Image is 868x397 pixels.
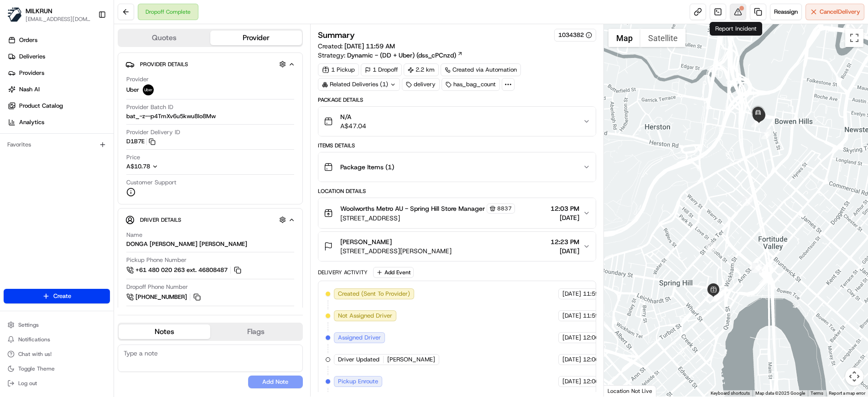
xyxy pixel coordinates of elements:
span: Provider Batch ID [126,103,173,111]
button: MILKRUNMILKRUN[EMAIL_ADDRESS][DOMAIN_NAME] [4,4,94,26]
button: [PERSON_NAME][STREET_ADDRESS][PERSON_NAME]12:23 PM[DATE] [318,232,596,261]
span: Dropoff Phone Number [126,283,188,291]
span: 12:06 PM AEST [583,377,625,386]
span: Map data ©2025 Google [755,391,805,396]
span: [DATE] [562,334,581,342]
button: Provider [210,31,302,45]
span: Toggle Theme [18,365,55,372]
button: Add Event [373,267,414,278]
span: Settings [18,321,39,329]
div: 13 [711,292,721,302]
a: Analytics [4,115,114,130]
button: Create [4,289,110,303]
span: Orders [19,36,37,44]
span: Driver Updated [338,355,379,364]
span: [PHONE_NUMBER] [135,293,187,301]
a: [PHONE_NUMBER] [126,292,202,302]
div: Package Details [318,96,597,104]
button: Toggle fullscreen view [845,29,863,47]
span: Created (Sent To Provider) [338,290,410,298]
span: Reassign [774,8,798,16]
span: +61 480 020 263 ext. 46808487 [135,266,228,274]
span: Created: [318,42,395,51]
button: Provider Details [125,57,295,72]
span: Name [126,231,142,239]
span: 8837 [497,205,512,212]
span: Driver Details [140,216,181,224]
span: [DATE] [562,290,581,298]
button: MILKRUN [26,6,52,16]
span: [PERSON_NAME] [340,237,392,246]
div: 17 [751,117,761,127]
a: +61 480 020 263 ext. 46808487 [126,265,243,275]
span: [DATE] [562,312,581,320]
div: Strategy: [318,51,463,60]
span: Assigned Driver [338,334,381,342]
button: Driver Details [125,212,295,227]
span: Deliveries [19,52,45,61]
span: Provider Delivery ID [126,128,180,136]
span: Providers [19,69,44,77]
span: Pickup Enroute [338,377,378,386]
span: 12:06 PM AEST [583,334,625,342]
a: Report a map error [829,391,865,396]
div: 16 [761,129,771,139]
span: [DATE] [551,213,579,222]
button: Map camera controls [845,367,863,386]
button: D1B7E [126,137,156,146]
span: 12:23 PM [551,237,579,246]
span: Create [53,292,71,300]
button: Show satellite imagery [640,29,686,47]
a: Orders [4,33,114,47]
span: [DATE] [562,377,581,386]
span: [PERSON_NAME] [387,355,435,364]
button: Log out [4,377,110,390]
span: 11:59 AM AEST [583,312,626,320]
div: delivery [402,78,440,91]
span: Chat with us! [18,350,52,358]
span: Notifications [18,336,50,343]
img: Google [606,385,636,397]
button: [EMAIL_ADDRESS][DOMAIN_NAME] [26,16,91,23]
a: Terms (opens in new tab) [811,391,823,396]
a: Providers [4,66,114,80]
span: [DATE] [562,355,581,364]
div: Created via Automation [441,63,521,76]
button: Show street map [608,29,640,47]
button: Notifications [4,333,110,346]
div: Delivery Activity [318,269,368,276]
button: Package Items (1) [318,152,596,182]
button: 1034382 [558,31,592,39]
div: 1 Pickup [318,63,359,76]
button: Flags [210,324,302,339]
span: 12:06 PM AEST [583,355,625,364]
span: A$10.78 [126,162,150,170]
span: Pickup Phone Number [126,256,187,264]
div: Related Deliveries (1) [318,78,400,91]
span: Price [126,153,140,162]
span: Uber [126,86,139,94]
button: A$10.78 [126,162,207,171]
a: Product Catalog [4,99,114,113]
button: CancelDelivery [806,4,864,20]
div: 14 [706,242,716,252]
div: 1 Dropoff [361,63,402,76]
span: 11:59 AM AEST [583,290,626,298]
span: Provider [126,75,149,84]
span: Log out [18,380,37,387]
div: DONGA [PERSON_NAME] [PERSON_NAME] [126,240,247,248]
button: Settings [4,319,110,331]
button: Chat with us! [4,348,110,360]
button: Notes [119,324,210,339]
button: Woolworths Metro AU - Spring Hill Store Manager8837[STREET_ADDRESS]12:03 PM[DATE] [318,198,596,228]
span: Cancel Delivery [820,8,860,16]
span: Not Assigned Driver [338,312,392,320]
span: [DATE] [551,246,579,256]
div: has_bag_count [442,78,500,91]
button: Keyboard shortcuts [711,390,750,397]
span: bat_-z--p4TmXv6u5kwu8Io8Mw [126,112,216,120]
